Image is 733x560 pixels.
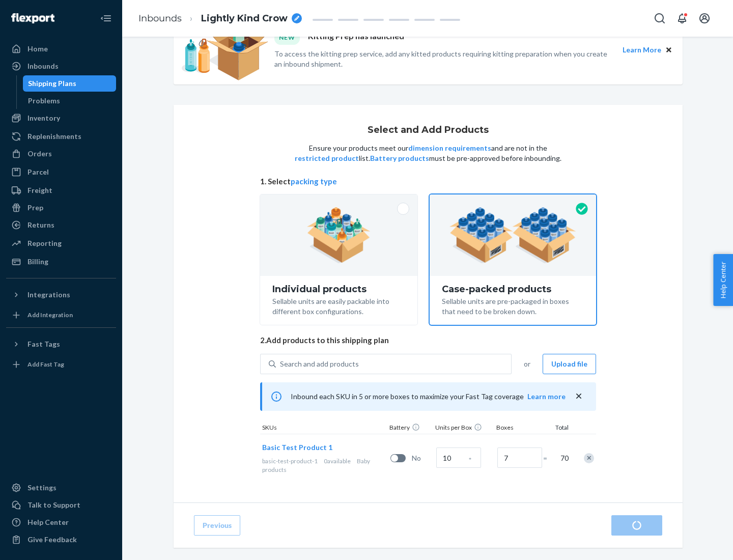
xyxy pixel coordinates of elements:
p: Kitting Prep has launched [308,31,404,44]
div: Inbounds [27,61,59,71]
div: Freight [27,185,52,195]
span: 2. Add products to this shipping plan [260,335,596,346]
button: Previous [194,515,240,536]
a: Prep [6,200,116,216]
button: Close Navigation [96,8,116,29]
a: Problems [23,93,117,109]
div: Individual products [272,284,405,294]
div: Give Feedback [27,535,77,545]
a: Inventory [6,110,116,126]
span: basic-test-product-1 [262,457,318,465]
span: 1. Select [260,176,596,187]
span: 0 available [324,457,351,465]
div: Shipping Plans [28,78,76,89]
div: Remove Item [584,453,594,463]
button: Battery products [370,153,429,163]
button: restricted product [295,153,359,163]
button: Basic Test Product 1 [262,442,332,453]
span: 70 [558,453,569,463]
ol: breadcrumbs [130,4,310,34]
span: or [524,359,530,369]
span: Basic Test Product 1 [262,443,332,452]
span: = [543,453,553,463]
a: Home [6,41,116,57]
p: Ensure your products meet our and are not in the list. must be pre-approved before inbounding. [294,143,562,163]
span: No [412,453,432,463]
button: Learn More [623,44,661,55]
div: Problems [28,96,60,106]
input: Case Quantity [436,447,481,468]
div: Case-packed products [442,284,584,294]
a: Add Fast Tag [6,356,116,373]
img: case-pack.59cecea509d18c883b923b81aeac6d0b.png [449,207,576,263]
a: Parcel [6,164,116,180]
a: Add Integration [6,307,116,323]
a: Billing [6,254,116,270]
div: Inbound each SKU in 5 or more boxes to maximize your Fast Tag coverage [260,382,596,411]
h1: Select and Add Products [368,125,489,135]
div: Returns [27,220,54,230]
div: Fast Tags [27,339,60,349]
button: Fast Tags [6,336,116,352]
div: Sellable units are easily packable into different box configurations. [272,294,405,317]
a: Talk to Support [6,497,116,513]
button: Integrations [6,287,116,303]
a: Inbounds [138,13,182,24]
div: Sellable units are pre-packaged in boxes that need to be broken down. [442,294,584,317]
div: Settings [27,483,57,493]
div: Boxes [494,423,545,434]
div: Inventory [27,113,60,123]
div: Total [545,423,571,434]
div: SKUs [260,423,387,434]
div: Home [27,44,48,54]
span: Lightly Kind Crow [201,12,288,25]
a: Settings [6,480,116,496]
div: Parcel [27,167,49,177]
button: Open Search Box [650,8,670,29]
div: Baby products [262,457,386,474]
img: Flexport logo [11,13,54,23]
div: Talk to Support [27,500,80,510]
a: Replenishments [6,128,116,145]
div: Prep [27,203,43,213]
button: Close [663,44,674,55]
input: Number of boxes [497,447,542,468]
a: Orders [6,146,116,162]
div: NEW [274,31,300,44]
div: Reporting [27,238,62,248]
button: dimension requirements [408,143,491,153]
div: Add Integration [27,311,73,319]
div: Search and add products [280,359,359,369]
div: Help Center [27,517,69,527]
a: Inbounds [6,58,116,74]
p: To access the kitting prep service, add any kitted products requiring kitting preparation when yo... [274,49,613,69]
div: Replenishments [27,131,81,142]
a: Help Center [6,514,116,530]
button: close [574,391,584,402]
button: Learn more [527,391,566,402]
div: Orders [27,149,52,159]
button: Open account menu [694,8,715,29]
button: Open notifications [672,8,692,29]
div: Integrations [27,290,70,300]
button: Help Center [713,254,733,306]
button: packing type [291,176,337,187]
div: Add Fast Tag [27,360,64,369]
div: Units per Box [433,423,494,434]
a: Shipping Plans [23,75,117,92]
a: Returns [6,217,116,233]
img: individual-pack.facf35554cb0f1810c75b2bd6df2d64e.png [307,207,371,263]
button: Upload file [543,354,596,374]
div: Battery [387,423,433,434]
div: Billing [27,257,48,267]
button: Give Feedback [6,531,116,548]
a: Freight [6,182,116,199]
a: Reporting [6,235,116,251]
